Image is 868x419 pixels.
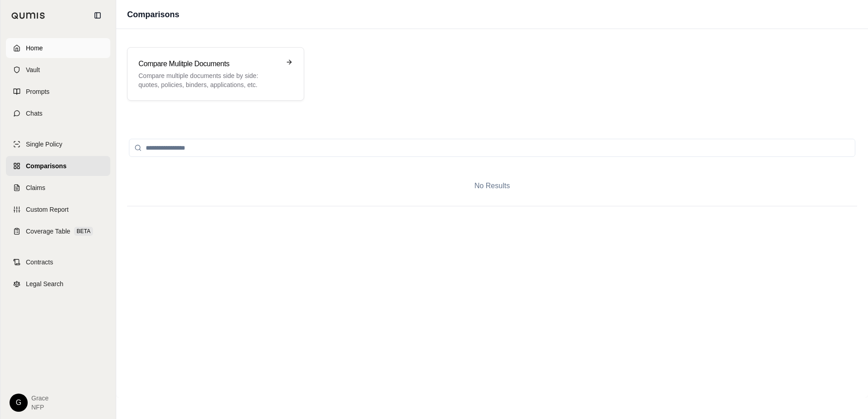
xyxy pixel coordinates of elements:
[127,166,857,206] div: No Results
[138,58,280,69] h3: Compare Mulitple Documents
[138,71,280,89] p: Compare multiple documents side by side: quotes, policies, binders, applications, etc.
[127,8,179,21] h1: Comparisons
[26,227,70,236] span: Coverage Table
[26,279,64,288] span: Legal Search
[74,227,93,236] span: BETA
[6,134,110,154] a: Single Policy
[11,12,45,19] img: Qumis Logo
[31,403,49,412] span: NFP
[90,8,105,23] button: Collapse sidebar
[6,252,110,272] a: Contracts
[26,161,66,171] span: Comparisons
[6,38,110,58] a: Home
[6,200,110,219] a: Custom Report
[26,109,43,118] span: Chats
[6,274,110,294] a: Legal Search
[26,183,45,192] span: Claims
[10,394,28,412] div: G
[6,82,110,102] a: Prompts
[26,258,53,267] span: Contracts
[6,60,110,80] a: Vault
[6,178,110,198] a: Claims
[26,44,43,53] span: Home
[6,103,110,123] a: Chats
[26,140,62,149] span: Single Policy
[26,205,69,214] span: Custom Report
[26,65,40,74] span: Vault
[6,156,110,176] a: Comparisons
[31,394,49,403] span: Grace
[6,221,110,241] a: Coverage TableBETA
[26,87,49,96] span: Prompts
